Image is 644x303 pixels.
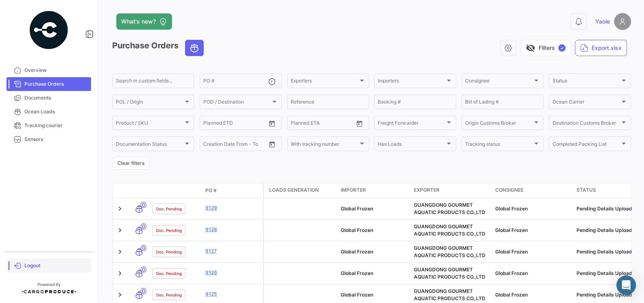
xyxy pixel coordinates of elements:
span: Doc. Pending [156,270,182,277]
span: 0 [141,245,146,251]
span: Tracking courier [24,122,88,129]
span: Product / SKU [116,121,183,127]
h3: Purchase Orders [112,40,206,56]
button: Open calendar [266,117,278,130]
a: 9129 [205,204,260,212]
span: Overview [24,67,88,74]
a: Purchase Orders [7,77,91,91]
button: Open calendar [266,138,278,150]
span: Purchase Orders [24,80,88,88]
a: Ocean Loads [7,105,91,119]
a: Expand/Collapse Row [116,226,124,234]
span: Global Frozen [495,249,528,255]
datatable-header-cell: Importer [337,183,411,198]
a: Expand/Collapse Row [116,248,124,256]
span: Status [577,186,596,194]
datatable-header-cell: Transport mode [129,187,149,194]
span: 0 [141,202,146,208]
button: Open calendar [353,117,366,130]
span: Global Frozen [495,206,528,212]
span: Global Frozen [495,227,528,233]
button: Ocean [185,40,203,56]
span: Global Frozen [495,270,528,276]
span: Completed Packing List [553,142,620,148]
span: Status [553,79,620,85]
span: Consignee [465,79,533,85]
span: Tracking status [465,142,533,148]
span: Exporters [291,79,358,85]
span: Destination Customs Broker [553,121,620,127]
input: From [203,121,215,127]
a: Expand/Collapse Row [116,205,124,213]
datatable-header-cell: Doc. Status [149,187,202,194]
datatable-header-cell: Consignee [492,183,573,198]
span: POD / Destination [203,100,271,106]
span: GUANGDONG GOURMET AQUATIC PRODUCTS CO.,LTD [414,245,485,258]
span: Has Loads [378,142,445,148]
span: Documents [24,94,88,102]
img: placeholder-user.png [614,13,631,30]
span: GUANGDONG GOURMET AQUATIC PRODUCTS CO.,LTD [414,266,485,280]
span: With tracking number [291,142,358,148]
span: PO # [205,187,217,194]
input: To [220,142,250,148]
span: Ocean Loads [24,108,88,115]
a: 9125 [205,290,260,298]
span: Global Frozen [341,292,373,298]
a: Documents [7,91,91,105]
span: Importers [378,79,445,85]
span: 0 [141,288,146,294]
span: Importer [341,186,366,194]
a: Expand/Collapse Row [116,269,124,277]
span: GUANGDONG GOURMET AQUATIC PRODUCTS CO.,LTD [414,288,485,301]
span: GUANGDONG GOURMET AQUATIC PRODUCTS CO.,LTD [414,202,485,215]
span: Doc. Pending [156,292,182,298]
a: 9127 [205,247,260,255]
span: Global Frozen [341,206,373,212]
button: What's new? [116,13,172,30]
span: Global Frozen [341,249,373,255]
span: visibility_off [526,43,535,53]
span: Doc. Pending [156,249,182,255]
span: Exporter [414,186,439,194]
input: To [308,121,337,127]
span: GUANGDONG GOURMET AQUATIC PRODUCTS CO.,LTD [414,223,485,237]
a: Tracking courier [7,119,91,132]
span: Ocean Carrier [553,100,620,106]
span: 0 [141,223,146,229]
input: From [203,142,215,148]
span: Loads generation [269,186,319,194]
span: Logout [24,262,88,269]
a: Overview [7,63,91,77]
div: Abrir Intercom Messenger [616,275,636,295]
span: Origin Customs Broker [465,121,533,127]
a: Expand/Collapse Row [116,291,124,299]
span: Yaole [595,17,610,26]
span: Sensors [24,136,88,143]
span: Freight Forwarder [378,121,445,127]
a: 9128 [205,226,260,233]
datatable-header-cell: Exporter [411,183,492,198]
input: From [291,121,302,127]
button: Clear filters [112,156,150,170]
img: powered-by.png [28,10,69,50]
span: POL / Origin [116,100,183,106]
span: Global Frozen [495,292,528,298]
span: Doc. Pending [156,206,182,212]
button: visibility_offFilters✓ [520,40,571,56]
span: Global Frozen [341,270,373,276]
input: To [220,121,250,127]
span: Doc. Pending [156,227,182,234]
a: Sensors [7,132,91,146]
datatable-header-cell: Loads generation [264,183,337,198]
span: Documentation Status [116,142,183,148]
button: Export.xlsx [575,40,627,56]
datatable-header-cell: PO # [202,184,263,197]
span: Consignee [495,186,524,194]
span: 0 [141,266,146,273]
span: ✓ [558,44,566,52]
span: What's new? [121,17,156,26]
a: 9126 [205,269,260,276]
span: Global Frozen [341,227,373,233]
